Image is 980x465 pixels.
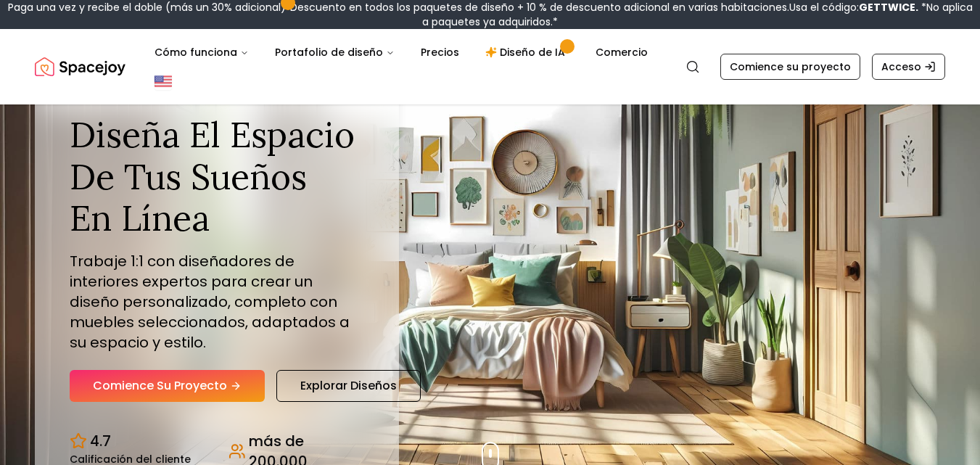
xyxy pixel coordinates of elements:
a: Acceso [872,54,945,80]
font: Explorar diseños [300,377,397,394]
a: Precios [409,38,471,67]
font: Comience su proyecto [730,59,851,74]
font: Portafolio de diseño [275,45,383,59]
a: Diseño de IA [474,38,581,67]
font: Comercio [596,45,648,59]
font: Precios [421,45,459,59]
img: Logotipo de Spacejoy [35,52,125,81]
font: Acceso [881,59,921,74]
a: Explorar diseños [276,370,421,402]
a: Alegría espacial [35,52,125,81]
font: Trabaje 1:1 con diseñadores de interiores expertos para crear un diseño personalizado, completo c... [70,251,350,353]
a: Comience su proyecto [720,54,860,80]
font: Comience su proyecto [93,377,227,394]
font: 4.7 [90,431,111,451]
nav: Principal [143,38,659,67]
a: Comercio [584,38,659,67]
font: Diseña el espacio de tus sueños en línea [70,112,355,240]
font: Diseño de IA [500,45,565,59]
img: Estados Unidos [155,73,172,90]
nav: Global [35,29,945,104]
button: Cómo funciona [143,38,260,67]
button: Portafolio de diseño [263,38,406,67]
a: Comience su proyecto [70,370,265,402]
font: Cómo funciona [155,45,237,59]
